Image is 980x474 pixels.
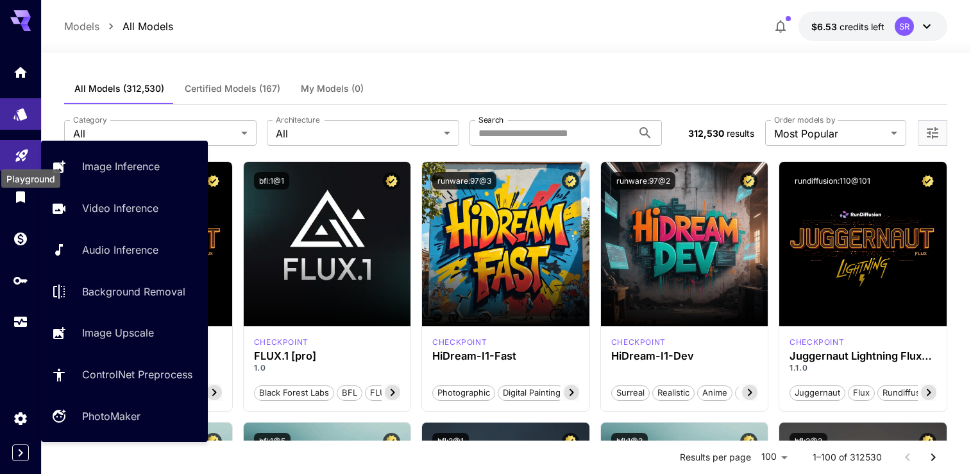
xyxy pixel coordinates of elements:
[611,337,666,348] div: HiDream Dev
[774,126,886,141] span: Most Popular
[41,359,208,391] a: ControlNet Preprocess
[611,337,666,348] p: checkpoint
[432,350,579,362] h3: HiDream-I1-Fast
[13,231,28,247] div: Wallet
[276,126,439,141] span: All
[790,337,844,348] div: FLUX.1 D
[82,159,160,174] p: Image Inference
[185,83,280,94] span: Certified Models (167)
[790,387,845,399] span: juggernaut
[790,433,827,450] button: bfl:2@2
[611,433,648,450] button: bfl:1@3
[727,128,754,139] span: results
[82,408,140,424] p: PhotoMaker
[276,114,319,125] label: Architecture
[73,114,107,125] label: Category
[82,367,192,382] p: ControlNet Preprocess
[205,433,222,450] button: Certified Model – Vetted for best performance and includes a commercial license.
[301,83,364,94] span: My Models (0)
[82,242,158,258] p: Audio Inference
[895,17,914,36] div: SR
[41,151,208,182] a: Image Inference
[205,172,222,189] button: Certified Model – Vetted for best performance and includes a commercial license.
[811,20,884,33] div: $6.5327
[41,193,208,224] a: Video Inference
[12,444,29,461] button: Expand sidebar
[255,387,334,399] span: Black Forest Labs
[878,387,937,399] span: rundiffusion
[383,172,400,189] button: Certified Model – Vetted for best performance and includes a commercial license.
[790,337,844,348] p: checkpoint
[383,433,400,450] button: Certified Model – Vetted for best performance and includes a commercial license.
[562,172,579,189] button: Certified Model – Vetted for best performance and includes a commercial license.
[849,387,874,399] span: flux
[756,448,792,466] div: 100
[13,410,28,426] div: Settings
[774,114,835,125] label: Order models by
[612,387,649,399] span: Surreal
[811,21,840,32] span: $6.53
[920,444,946,470] button: Go to next page
[254,362,401,374] p: 1.0
[13,272,28,288] div: API Keys
[698,387,732,399] span: Anime
[919,172,936,189] button: Certified Model – Vetted for best performance and includes a commercial license.
[432,337,487,348] div: HiDream Fast
[740,172,757,189] button: Certified Model – Vetted for best performance and includes a commercial license.
[13,102,28,118] div: Models
[254,337,308,348] p: checkpoint
[653,387,694,399] span: Realistic
[688,128,724,139] span: 312,530
[1,170,60,188] div: Playground
[798,12,947,41] button: $6.5327
[562,433,579,450] button: Certified Model – Vetted for best performance and includes a commercial license.
[925,125,940,141] button: Open more filters
[254,350,401,362] h3: FLUX.1 [pro]
[13,189,28,205] div: Library
[41,401,208,432] a: PhotoMaker
[740,433,757,450] button: Certified Model – Vetted for best performance and includes a commercial license.
[432,172,496,189] button: runware:97@3
[790,350,936,362] h3: Juggernaut Lightning Flux by RunDiffusion
[254,337,308,348] div: fluxpro
[337,387,362,399] span: BFL
[432,337,487,348] p: checkpoint
[73,126,236,141] span: All
[82,200,158,216] p: Video Inference
[254,172,289,189] button: bfl:1@1
[13,60,28,76] div: Home
[478,114,503,125] label: Search
[13,314,28,330] div: Usage
[498,387,565,399] span: Digital Painting
[64,19,173,34] nav: breadcrumb
[680,451,751,464] p: Results per page
[74,83,164,94] span: All Models (312,530)
[82,325,154,340] p: Image Upscale
[919,433,936,450] button: Certified Model – Vetted for best performance and includes a commercial license.
[14,143,30,159] div: Playground
[82,284,185,299] p: Background Removal
[611,350,758,362] h3: HiDream-I1-Dev
[813,451,882,464] p: 1–100 of 312530
[64,19,99,34] p: Models
[432,433,469,450] button: bfl:2@1
[790,362,936,374] p: 1.1.0
[122,19,173,34] p: All Models
[840,21,884,32] span: credits left
[611,172,675,189] button: runware:97@2
[736,387,775,399] span: Stylized
[41,317,208,349] a: Image Upscale
[790,172,875,189] button: rundiffusion:110@101
[433,387,494,399] span: Photographic
[366,387,424,399] span: FLUX.1 [pro]
[41,234,208,266] a: Audio Inference
[41,276,208,307] a: Background Removal
[254,433,291,450] button: bfl:1@5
